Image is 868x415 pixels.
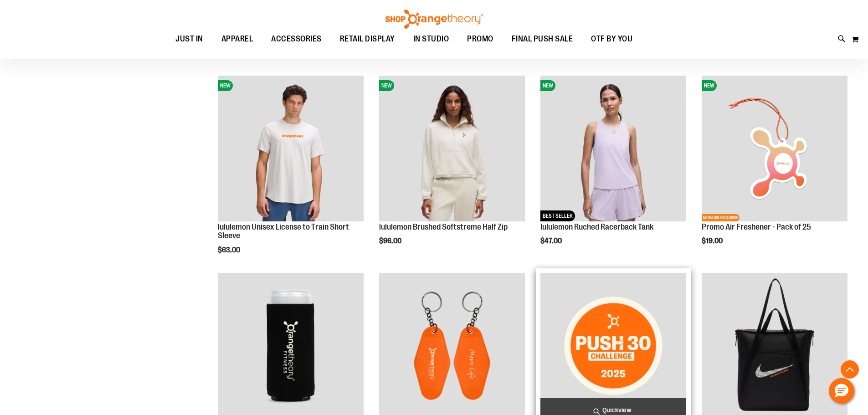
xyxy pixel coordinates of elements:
[212,29,262,50] a: APPAREL
[503,29,582,50] a: FINAL PUSH SALE
[375,71,529,269] div: product
[379,76,525,221] img: lululemon Brushed Softstreme Half Zip
[340,29,395,49] span: RETAIL DISPLAY
[841,360,859,379] button: Back To Top
[213,71,368,277] div: product
[221,29,253,49] span: APPAREL
[702,76,847,221] img: Promo Air Freshener - Pack of 25
[166,29,212,49] a: JUST IN
[262,29,331,50] a: ACCESSORIES
[702,76,847,223] a: Promo Air Freshener - Pack of 25NEWNETWORK EXCLUSIVE
[331,29,404,50] a: RETAIL DISPLAY
[540,80,555,91] span: NEW
[540,237,563,245] span: $47.00
[458,29,503,50] a: PROMO
[591,29,632,49] span: OTF BY YOU
[379,237,403,245] span: $96.00
[702,237,724,245] span: $19.00
[404,29,458,50] a: IN STUDIO
[467,29,493,49] span: PROMO
[540,210,575,221] span: BEST SELLER
[702,222,811,231] a: Promo Air Freshener - Pack of 25
[540,76,686,221] img: lululemon Ruched Racerback Tank
[218,246,241,254] span: $63.00
[218,76,364,221] img: lululemon Unisex License to Train Short Sleeve
[536,71,691,269] div: product
[218,80,233,91] span: NEW
[512,29,573,49] span: FINAL PUSH SALE
[582,29,642,50] a: OTF BY YOU
[379,80,394,91] span: NEW
[218,76,364,223] a: lululemon Unisex License to Train Short SleeveNEW
[218,222,349,241] a: lululemon Unisex License to Train Short Sleeve
[697,71,852,269] div: product
[829,378,854,404] button: Hello, have a question? Let’s chat.
[175,29,203,49] span: JUST IN
[540,222,653,231] a: lululemon Ruched Racerback Tank
[271,29,322,49] span: ACCESSORIES
[540,76,686,223] a: lululemon Ruched Racerback TankNEWBEST SELLER
[413,29,449,49] span: IN STUDIO
[379,76,525,223] a: lululemon Brushed Softstreme Half ZipNEW
[702,214,740,221] span: NETWORK EXCLUSIVE
[384,10,484,29] img: Shop Orangetheory
[702,80,717,91] span: NEW
[379,222,508,231] a: lululemon Brushed Softstreme Half Zip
